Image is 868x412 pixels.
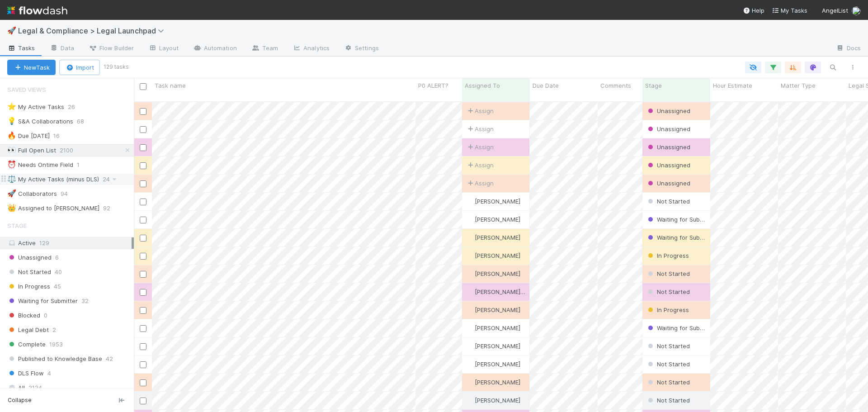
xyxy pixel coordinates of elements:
[475,379,520,386] span: [PERSON_NAME]
[140,253,146,260] input: Toggle Row Selected
[7,324,49,336] span: Legal Debt
[646,360,690,369] div: Not Started
[466,233,520,242] div: [PERSON_NAME]
[475,270,520,277] span: [PERSON_NAME]
[646,215,706,224] div: Waiting for Submitter
[475,360,520,368] span: [PERSON_NAME]
[7,159,73,170] div: Needs Ontime Field
[646,323,706,332] div: Waiting for Submitter
[466,179,494,188] span: Assign
[140,199,146,205] input: Toggle Row Selected
[7,145,56,156] div: Full Open List
[7,217,27,235] span: Stage
[106,353,113,365] span: 42
[285,42,337,56] a: Analytics
[28,382,42,393] span: 2124
[140,83,146,90] input: Toggle All Rows Selected
[646,306,689,313] span: In Progress
[7,368,44,379] span: DLS Flow
[141,42,186,56] a: Layout
[466,142,494,152] div: Assign
[646,142,690,152] div: Unassigned
[7,27,16,34] span: 🚀
[140,361,146,368] input: Toggle Row Selected
[7,188,57,199] div: Collaborators
[7,203,99,214] div: Assigned to [PERSON_NAME]
[466,270,473,277] img: avatar_9b18377c-2ab8-4698-9af2-31fe0779603e.png
[7,237,132,249] div: Active
[466,360,520,369] div: [PERSON_NAME]
[7,103,16,110] span: ⭐
[7,266,51,278] span: Not Started
[743,6,764,15] div: Help
[646,234,717,241] span: Waiting for Submitter
[646,360,690,368] span: Not Started
[466,269,520,278] div: [PERSON_NAME]
[7,161,16,168] span: ⏰
[475,306,520,313] span: [PERSON_NAME]
[81,295,89,307] span: 32
[466,198,473,205] img: avatar_ba76ddef-3fd0-4be4-9bc3-126ad567fcd5.png
[7,60,56,75] button: NewTask
[466,161,494,170] div: Assign
[103,203,119,214] span: 92
[7,382,132,393] div: All
[7,130,50,142] div: Due [DATE]
[646,216,717,223] span: Waiting for Submitter
[772,7,807,14] span: My Tasks
[475,216,520,223] span: [PERSON_NAME]
[77,159,89,170] span: 1
[39,239,49,246] span: 129
[7,116,73,127] div: S&A Collaborations
[8,396,32,404] span: Collapse
[600,81,631,90] span: Comments
[140,343,146,350] input: Toggle Row Selected
[55,252,59,263] span: 6
[465,81,500,90] span: Assigned To
[475,342,520,350] span: [PERSON_NAME]
[104,63,129,71] small: 129 tasks
[646,324,717,331] span: Waiting for Submitter
[646,379,690,386] span: Not Started
[475,198,520,205] span: [PERSON_NAME]
[466,341,520,350] div: [PERSON_NAME]
[645,81,662,90] span: Stage
[418,81,448,90] span: P0 ALERT?
[244,42,285,56] a: Team
[81,42,141,56] a: Flow Builder
[140,235,146,242] input: Toggle Row Selected
[466,197,520,206] div: [PERSON_NAME]
[7,146,16,154] span: 👀
[466,324,473,331] img: avatar_b5be9b1b-4537-4870-b8e7-50cc2287641b.png
[59,60,100,75] button: Import
[646,197,690,206] div: Not Started
[646,288,690,295] span: Not Started
[140,144,146,151] input: Toggle Row Selected
[140,271,146,278] input: Toggle Row Selected
[140,108,146,115] input: Toggle Row Selected
[822,7,848,14] span: AngelList
[713,81,752,90] span: Hour Estimate
[466,252,473,259] img: avatar_b5be9b1b-4537-4870-b8e7-50cc2287641b.png
[646,161,690,169] span: Unassigned
[646,378,690,387] div: Not Started
[646,125,690,133] span: Unassigned
[646,106,690,115] div: Unassigned
[466,215,520,224] div: [PERSON_NAME]
[466,378,520,387] div: [PERSON_NAME]
[7,81,46,99] span: Saved Views
[466,305,520,314] div: [PERSON_NAME]
[186,42,244,56] a: Automation
[52,324,56,336] span: 2
[646,270,690,277] span: Not Started
[466,287,525,296] div: [PERSON_NAME] Bridge
[646,252,689,259] span: In Progress
[55,266,62,278] span: 40
[140,217,146,223] input: Toggle Row Selected
[7,281,50,292] span: In Progress
[18,26,169,35] span: Legal & Compliance > Legal Launchpad
[646,124,690,133] div: Unassigned
[7,295,78,307] span: Waiting for Submitter
[68,101,84,113] span: 26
